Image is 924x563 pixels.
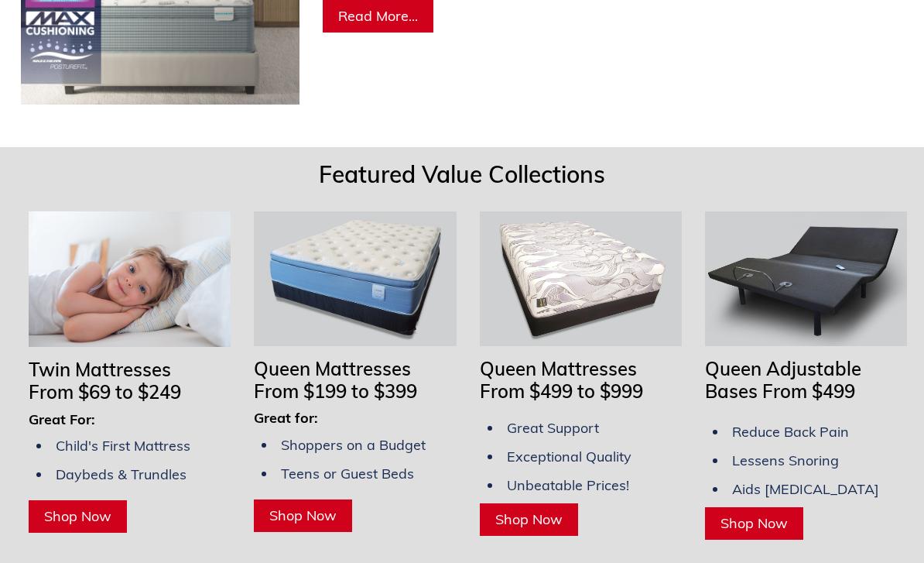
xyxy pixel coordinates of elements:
span: Shoppers on a Budget [281,436,426,454]
span: Shop Now [720,514,788,532]
img: Queen Mattresses From $449 to $949 [480,211,682,346]
span: From $69 to $249 [29,380,181,403]
span: Great for: [254,409,318,427]
span: Unbeatable Prices! [507,476,629,494]
span: Shop Now [44,507,111,525]
span: Exceptional Quality [507,448,631,465]
span: Daybeds & Trundles [56,465,187,483]
span: Great For: [29,410,95,428]
span: Queen Mattresses [254,357,411,380]
span: Aids [MEDICAL_DATA] [732,480,879,498]
span: Featured Value Collections [319,160,605,189]
span: From $199 to $399 [254,379,417,403]
span: Great Support [507,419,599,437]
span: Reduce Back Pain [732,423,849,441]
a: Shop Now [254,499,352,532]
a: Shop Now [705,507,803,540]
span: Shop Now [495,510,563,528]
span: Queen Mattresses [480,357,637,380]
span: Read More... [338,7,418,25]
span: From $499 to $999 [480,379,643,403]
a: Shop Now [29,500,127,533]
span: Shop Now [269,506,337,524]
img: Twin Mattresses From $69 to $169 [29,211,231,348]
span: Lessens Snoring [732,451,839,469]
span: Teens or Guest Beds [281,465,414,482]
a: Shop Now [480,503,578,536]
span: Child's First Mattress [56,437,190,455]
img: Adjustable Bases Starting at $379 [705,211,907,346]
img: Queen Mattresses From $199 to $349 [254,211,456,346]
span: Twin Mattresses [29,358,171,381]
span: Queen Adjustable Bases From $499 [705,357,861,403]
